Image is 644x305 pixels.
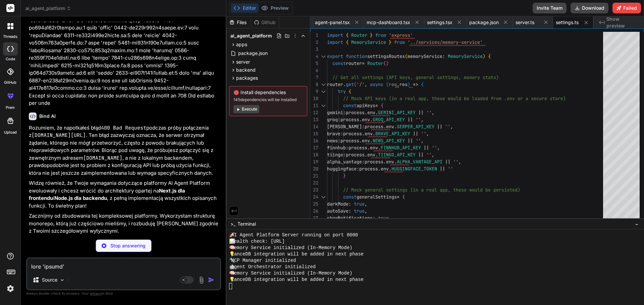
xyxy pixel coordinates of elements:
[110,242,146,249] p: Stop answering
[29,212,220,235] p: Zacznijmy od zbudowania tej kompleksowej platformy. Wykorzystam strukturę monorepo, którą już czę...
[327,215,373,221] span: showNotifications
[394,159,397,165] span: .
[378,166,381,172] span: .
[370,32,373,38] span: }
[310,165,318,172] div: 20
[381,145,421,151] span: FINNHUB_API_KEY
[459,159,461,165] span: ,
[634,219,640,229] button: −
[389,39,391,45] span: }
[467,74,499,80] span: emory stats)
[477,187,520,193] span: ld be persisted)
[54,195,107,201] strong: Node.js dla backendu
[29,124,220,177] p: Rozumiem, że napotkałeś błąd podczas próby połączenia z . Ten błąd zazwyczaj oznacza, że serwer o...
[416,138,421,144] span: ''
[310,46,318,53] div: 3
[343,109,346,116] span: :
[367,53,405,59] span: settingsRoutes
[251,19,279,26] div: Github
[231,232,358,238] span: AI Agent Platform Server running on port 8000
[343,194,357,200] span: const
[383,159,386,165] span: .
[310,60,318,67] div: 5
[389,166,391,172] span: .
[327,124,362,130] span: [PERSON_NAME]
[426,131,429,137] span: ,
[340,131,343,137] span: :
[373,117,405,123] span: GROQ_API_KEY
[259,3,291,13] button: Preview
[343,131,362,137] span: process
[327,117,338,123] span: groq
[310,208,318,215] div: 26
[440,166,445,172] span: ||
[310,81,318,88] div: 8
[402,194,405,200] span: {
[432,152,434,158] span: ,
[310,53,318,60] div: 4
[386,60,389,66] span: )
[327,131,340,137] span: brave
[231,257,296,264] span: MCP Manager initialized
[327,159,362,165] span: alpha_vantage
[231,238,285,245] span: Health check: [URL]
[327,138,338,144] span: news
[226,19,251,26] div: Files
[351,39,386,45] span: MemoryService
[338,88,346,94] span: try
[375,152,378,158] span: .
[229,245,231,251] span: 🧠
[348,145,367,151] span: process
[571,3,608,13] button: Download
[310,32,318,39] div: 1
[229,257,231,264] span: 🔧
[231,264,316,270] span: Agent Orchestrator initialized
[367,145,370,151] span: .
[310,194,318,201] div: 24
[346,152,365,158] span: process
[437,145,440,151] span: ,
[310,102,318,109] div: 11
[233,105,259,113] button: Execute
[229,264,231,270] span: 🤖
[397,81,399,87] span: ,
[310,116,318,123] div: 13
[357,166,359,172] span: :
[357,81,365,87] span: '/'
[343,152,346,158] span: :
[445,159,450,165] span: ||
[367,60,383,66] span: Router
[408,81,410,87] span: )
[346,81,354,87] span: get
[348,208,351,214] span: :
[354,201,365,207] span: true
[83,155,122,161] code: [DOMAIN_NAME]
[357,194,397,200] span: generalSettings
[418,109,424,116] span: ||
[346,39,348,45] span: {
[378,145,381,151] span: .
[236,67,256,73] span: backend
[424,145,429,151] span: ||
[405,53,408,59] span: (
[346,109,365,116] span: process
[346,53,367,59] span: function
[421,81,424,87] span: {
[370,117,373,123] span: .
[408,117,413,123] span: ||
[362,131,365,137] span: .
[310,67,318,74] div: 6
[370,145,378,151] span: env
[448,166,453,172] span: ''
[378,109,416,116] span: GEMINI_API_KEY
[370,81,383,87] span: async
[319,53,328,60] div: Click to collapse the range.
[427,19,452,26] span: settings.tsx
[362,159,365,165] span: :
[310,179,318,186] div: 22
[378,215,389,221] span: true
[343,187,477,193] span: // Mock general settings (in a real app, these wou
[310,158,318,165] div: 19
[432,109,434,116] span: ,
[327,39,343,45] span: import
